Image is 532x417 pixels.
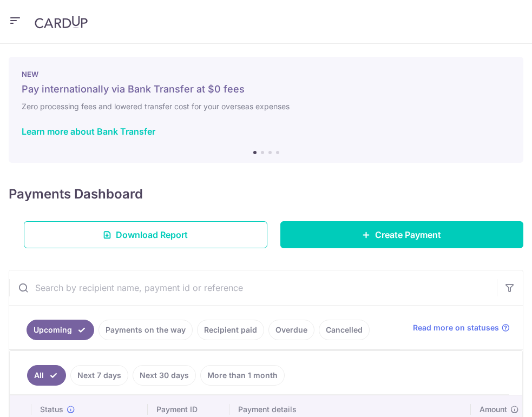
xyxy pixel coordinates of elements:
[70,365,128,386] a: Next 7 days
[9,270,497,305] input: Search by recipient name, payment id or reference
[319,320,370,340] a: Cancelled
[9,184,143,204] h4: Payments Dashboard
[200,365,285,386] a: More than 1 month
[413,322,499,333] span: Read more on statuses
[27,320,94,340] a: Upcoming
[24,221,267,248] a: Download Report
[22,126,155,137] a: Learn more about Bank Transfer
[40,404,63,415] span: Status
[133,365,196,386] a: Next 30 days
[197,320,264,340] a: Recipient paid
[22,83,510,96] h5: Pay internationally via Bank Transfer at $0 fees
[22,100,510,113] h6: Zero processing fees and lowered transfer cost for your overseas expenses
[27,365,66,386] a: All
[375,228,441,241] span: Create Payment
[35,16,88,29] img: CardUp
[98,320,193,340] a: Payments on the way
[413,322,510,333] a: Read more on statuses
[280,221,524,248] a: Create Payment
[268,320,314,340] a: Overdue
[22,70,510,78] p: NEW
[116,228,188,241] span: Download Report
[480,404,507,415] span: Amount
